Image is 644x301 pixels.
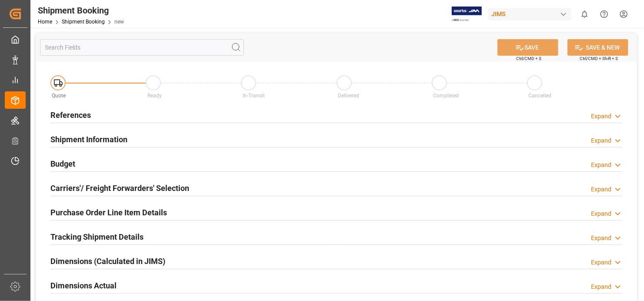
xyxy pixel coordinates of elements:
div: Expand [591,258,611,267]
div: JIMS [488,8,571,20]
a: Home [38,19,52,25]
h2: Dimensions Actual [50,280,117,291]
span: Ready [147,93,162,99]
h2: Tracking Shipment Details [50,231,143,243]
div: Expand [591,161,611,170]
span: Cancelled [528,93,551,99]
h2: Carriers'/ Freight Forwarders' Selection [50,182,189,194]
span: In-Transit [243,93,265,99]
button: show 0 new notifications [575,4,594,24]
span: Delivered [338,93,359,99]
h2: Budget [50,158,75,170]
button: SAVE [497,39,558,56]
span: Completed [433,93,459,99]
h2: Purchase Order Line Item Details [50,207,167,218]
button: Help Center [594,4,614,24]
div: Expand [591,185,611,194]
h2: Dimensions (Calculated in JIMS) [50,255,165,267]
div: Expand [591,112,611,121]
div: Expand [591,209,611,218]
span: Quote [52,93,66,99]
span: Ctrl/CMD + S [516,55,541,62]
input: Search Fields [40,39,244,56]
div: Expand [591,282,611,291]
span: Ctrl/CMD + Shift + S [580,55,618,62]
div: Expand [591,136,611,145]
img: Exertis%20JAM%20-%20Email%20Logo.jpg_1722504956.jpg [452,7,482,22]
button: JIMS [488,6,575,22]
button: SAVE & NEW [567,39,628,56]
div: Expand [591,234,611,243]
div: Shipment Booking [38,4,124,17]
a: Shipment Booking [62,19,105,25]
h2: References [50,109,91,121]
h2: Shipment Information [50,134,127,145]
